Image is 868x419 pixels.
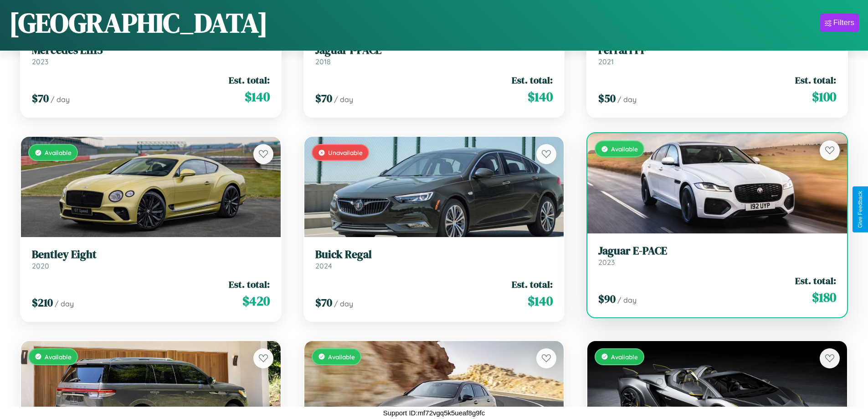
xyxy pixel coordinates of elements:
[611,353,638,361] span: Available
[598,258,615,267] span: 2023
[32,295,53,310] span: $ 210
[795,274,836,287] span: Est. total:
[315,261,332,270] span: 2024
[315,44,553,57] h3: Jaguar I-PACE
[598,244,836,258] h3: Jaguar E-PACE
[528,292,553,310] span: $ 140
[32,261,49,270] span: 2020
[328,149,363,156] span: Unavailable
[315,295,332,310] span: $ 70
[32,57,48,66] span: 2023
[795,73,836,87] span: Est. total:
[611,145,638,153] span: Available
[32,248,270,270] a: Bentley Eight2020
[617,295,637,305] span: / day
[598,291,616,306] span: $ 90
[229,73,270,87] span: Est. total:
[242,292,270,310] span: $ 420
[512,73,553,87] span: Est. total:
[9,4,268,41] h1: [GEOGRAPHIC_DATA]
[32,91,49,106] span: $ 70
[229,278,270,291] span: Est. total:
[45,353,72,361] span: Available
[334,299,353,308] span: / day
[598,91,616,106] span: $ 50
[857,191,863,228] div: Give Feedback
[820,14,859,32] button: Filters
[598,244,836,267] a: Jaguar E-PACE2023
[55,299,74,308] span: / day
[598,57,614,66] span: 2021
[315,44,553,66] a: Jaguar I-PACE2018
[334,95,353,104] span: / day
[617,95,637,104] span: / day
[512,278,553,291] span: Est. total:
[32,248,270,261] h3: Bentley Eight
[528,88,553,106] span: $ 140
[315,57,331,66] span: 2018
[45,149,72,156] span: Available
[812,288,836,306] span: $ 180
[245,88,270,106] span: $ 140
[833,18,854,27] div: Filters
[328,353,355,361] span: Available
[598,44,836,66] a: Ferrari FF2021
[51,95,70,104] span: / day
[315,248,553,261] h3: Buick Regal
[598,44,836,57] h3: Ferrari FF
[315,91,332,106] span: $ 70
[812,88,836,106] span: $ 100
[32,44,270,57] h3: Mercedes L1113
[383,407,485,419] p: Support ID: mf72vgq5k5ueaf8g9fc
[32,44,270,66] a: Mercedes L11132023
[315,248,553,270] a: Buick Regal2024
